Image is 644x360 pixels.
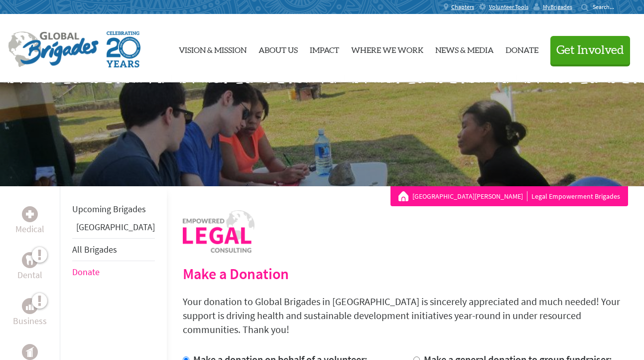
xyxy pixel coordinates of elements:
a: Donate [506,22,538,74]
span: Chapters [451,3,474,11]
p: Medical [15,222,44,236]
img: Global Brigades Logo [8,31,99,67]
a: DentalDental [17,252,42,282]
a: Where We Work [351,22,423,74]
a: Upcoming Brigades [72,203,146,215]
img: Business [26,302,34,310]
a: News & Media [435,22,494,74]
span: MyBrigades [543,3,572,11]
a: Donate [72,266,100,278]
h2: Make a Donation [183,265,628,283]
a: MedicalMedical [15,206,44,236]
a: BusinessBusiness [13,298,47,328]
a: About Us [258,22,298,74]
input: Search... [593,3,621,10]
button: Get Involved [550,36,630,64]
a: [GEOGRAPHIC_DATA] [76,221,155,233]
img: Dental [26,255,34,265]
p: Business [13,314,47,328]
p: Your donation to Global Brigades in [GEOGRAPHIC_DATA] is sincerely appreciated and much needed! Y... [183,295,628,337]
div: Medical [22,206,38,222]
span: Get Involved [556,44,624,56]
li: All Brigades [72,238,155,261]
a: Impact [310,22,339,74]
div: Legal Empowerment Brigades [398,191,620,201]
li: Upcoming Brigades [72,198,155,220]
div: Dental [22,252,38,268]
div: Public Health [22,344,38,360]
li: Greece [72,220,155,238]
img: Medical [26,210,34,218]
div: Business [22,298,38,314]
a: [GEOGRAPHIC_DATA][PERSON_NAME] [412,191,527,201]
img: logo-human-rights.png [183,210,255,253]
p: Dental [17,268,42,282]
a: All Brigades [72,244,117,255]
img: Public Health [26,347,34,357]
img: Global Brigades Celebrating 20 Years [107,31,140,67]
li: Donate [72,261,155,283]
a: Vision & Mission [179,22,247,74]
span: Volunteer Tools [489,3,528,11]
